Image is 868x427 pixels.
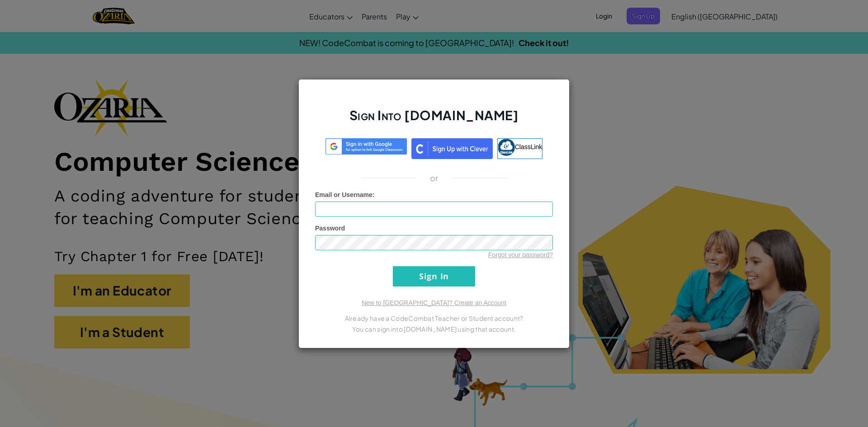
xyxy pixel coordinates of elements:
[498,139,515,156] img: classlink-logo-small.png
[430,173,439,183] p: or
[325,138,407,155] img: log-in-google-sso.svg
[315,324,553,334] p: You can sign into [DOMAIN_NAME] using that account.
[315,313,553,324] p: Already have a CodeCombat Teacher or Student account?
[488,251,553,258] a: Forgot your password?
[315,190,375,199] label: :
[393,266,475,286] input: Sign In
[315,107,553,133] h2: Sign Into [DOMAIN_NAME]
[315,191,373,198] span: Email or Username
[362,299,506,306] a: New to [GEOGRAPHIC_DATA]? Create an Account
[411,138,493,159] img: clever_sso_button@2x.png
[315,225,345,232] span: Password
[515,143,542,150] span: ClassLink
